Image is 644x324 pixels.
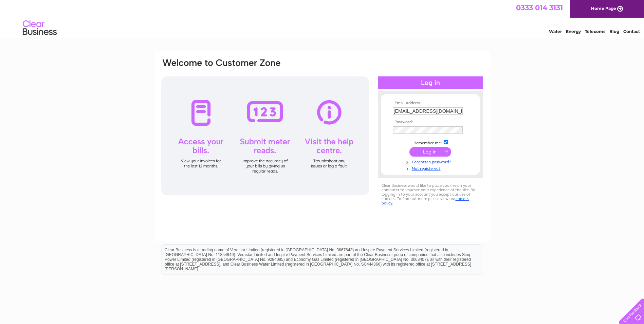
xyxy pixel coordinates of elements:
[382,196,469,205] a: cookies policy
[393,158,470,165] a: Forgotten password?
[391,139,470,146] td: Remember me?
[566,29,581,34] a: Energy
[623,29,640,34] a: Contact
[585,29,605,34] a: Telecoms
[409,147,451,157] input: Submit
[22,18,57,38] img: logo.png
[391,120,470,125] th: Password:
[609,29,619,34] a: Blog
[516,3,563,12] a: 0333 014 3131
[549,29,562,34] a: Water
[378,180,483,209] div: Clear Business would like to place cookies on your computer to improve your experience of the sit...
[162,4,483,33] div: Clear Business is a trading name of Verastar Limited (registered in [GEOGRAPHIC_DATA] No. 3667643...
[391,101,470,106] th: Email Address:
[393,165,470,171] a: Not registered?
